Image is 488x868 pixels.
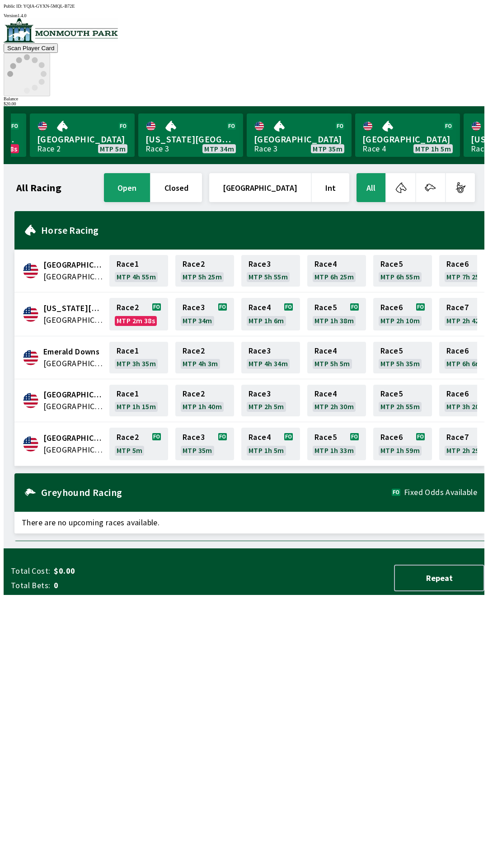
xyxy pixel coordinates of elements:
span: MTP 7h 25m [446,273,486,280]
span: Race 6 [446,390,469,397]
span: [GEOGRAPHIC_DATA] [37,133,127,145]
h1: All Racing [16,184,61,191]
span: Race 2 [117,434,139,441]
div: Public ID: [4,4,484,9]
span: Race 5 [314,434,337,441]
span: Race 7 [446,304,469,311]
span: MTP 35m [313,145,343,152]
span: MTP 1h 5m [415,145,451,152]
div: Race 3 [254,145,277,152]
span: Race 2 [183,347,205,354]
span: Race 6 [446,260,469,268]
span: MTP 5h 5m [314,360,350,367]
span: Race 4 [249,434,271,441]
span: Race 7 [446,434,469,441]
a: Race4MTP 5h 5m [307,342,366,373]
button: [GEOGRAPHIC_DATA] [209,173,311,202]
span: MTP 3h 35m [117,360,156,367]
span: MTP 5m [117,447,142,454]
span: Race 5 [380,390,403,397]
span: Race 4 [314,390,337,397]
span: YQIA-GYXN-5MQL-B72E [23,4,75,9]
span: MTP 2h 30m [314,403,354,410]
span: Monmouth Park [43,432,104,444]
a: Race2MTP 5h 25m [175,255,234,287]
span: [GEOGRAPHIC_DATA] [362,133,453,145]
a: Race2MTP 1h 40m [175,385,234,416]
span: MTP 3h 20m [446,403,486,410]
span: MTP 1h 40m [183,403,222,410]
span: MTP 1h 59m [380,447,420,454]
div: Balance [4,96,484,101]
a: Race4MTP 1h 5m [241,428,300,460]
a: Race3MTP 35m [175,428,234,460]
span: Race 3 [249,390,271,397]
span: MTP 2h 29m [446,447,486,454]
span: [GEOGRAPHIC_DATA] [254,133,344,145]
span: Repeat [402,573,476,583]
span: Race 4 [314,347,337,354]
a: [GEOGRAPHIC_DATA]Race 4MTP 1h 5m [355,113,460,157]
a: Race3MTP 2h 5m [241,385,300,416]
a: Race3MTP 5h 55m [241,255,300,287]
span: Fairmount Park [43,389,104,401]
span: MTP 2m 38s [117,317,155,324]
span: MTP 4h 55m [117,273,156,280]
span: Delaware Park [43,302,104,314]
span: Race 2 [183,260,205,268]
span: MTP 6h 6m [446,360,482,367]
a: Race6MTP 1h 59m [373,428,432,460]
span: Race 2 [183,390,205,397]
a: Race1MTP 3h 35m [109,342,168,373]
button: All [357,173,385,202]
a: Race1MTP 4h 55m [109,255,168,287]
span: Race 3 [183,304,205,311]
h2: Horse Racing [41,226,477,234]
span: 0 [54,580,196,591]
span: Total Bets: [11,580,50,591]
span: MTP 6h 55m [380,273,420,280]
span: Race 3 [183,434,205,441]
span: $0.00 [54,566,196,576]
button: Scan Player Card [4,43,58,53]
span: MTP 5h 55m [249,273,288,280]
span: United States [43,444,104,456]
span: [US_STATE][GEOGRAPHIC_DATA] [145,133,236,145]
span: MTP 2h 55m [380,403,420,410]
div: Race 4 [362,145,386,152]
span: There are no upcoming races available. [14,512,484,533]
img: venue logo [4,18,118,42]
a: Race2MTP 2m 38s [109,298,168,330]
span: Race 3 [249,347,271,354]
button: Int [312,173,349,202]
span: Race 5 [380,260,403,268]
span: United States [43,401,104,412]
a: [GEOGRAPHIC_DATA]Race 2MTP 5m [30,113,135,157]
span: MTP 1h 33m [314,447,354,454]
div: Version 1.4.0 [4,13,484,18]
a: Race4MTP 1h 6m [241,298,300,330]
button: Repeat [394,565,484,591]
span: MTP 35m [183,447,212,454]
span: Fixed Odds Available [404,489,477,496]
a: Race1MTP 1h 15m [109,385,168,416]
a: Race2MTP 4h 3m [175,342,234,373]
span: Race 1 [117,390,139,397]
span: Race 5 [314,304,337,311]
span: MTP 4h 3m [183,360,218,367]
span: MTP 4h 34m [249,360,288,367]
span: Race 5 [380,347,403,354]
span: Race 3 [249,260,271,268]
span: Total Cost: [11,566,50,576]
span: Race 1 [117,347,139,354]
div: Race 3 [145,145,169,152]
span: Race 6 [380,434,403,441]
span: Canterbury Park [43,259,104,271]
span: MTP 2h 5m [249,403,284,410]
a: Race4MTP 2h 30m [307,385,366,416]
a: [US_STATE][GEOGRAPHIC_DATA]Race 3MTP 34m [138,113,243,157]
div: $ 20.00 [4,101,484,106]
a: Race5MTP 1h 33m [307,428,366,460]
span: MTP 1h 6m [249,317,284,324]
a: [GEOGRAPHIC_DATA]Race 3MTP 35m [247,113,352,157]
